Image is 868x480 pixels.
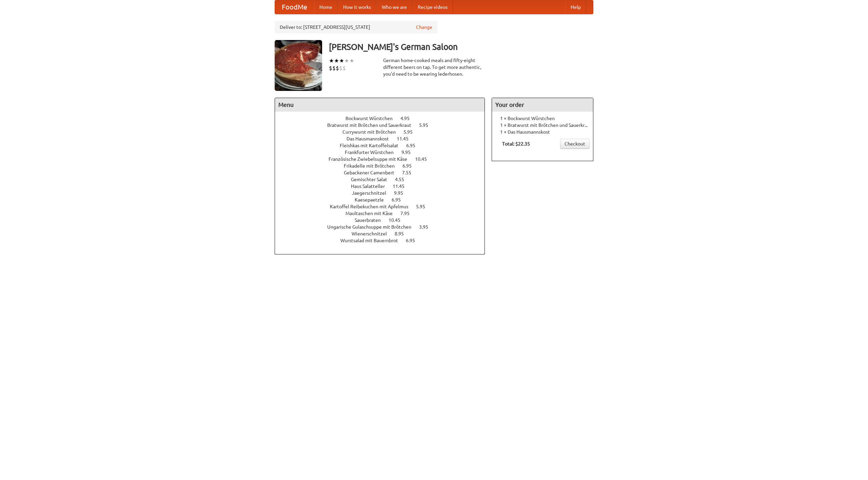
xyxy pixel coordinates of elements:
a: Kaesepaetzle 6.95 [355,197,413,203]
a: Recipe videos [412,0,453,14]
a: FoodMe [275,0,314,14]
span: Maultaschen mit Käse [346,211,399,216]
li: ★ [339,57,344,64]
span: Fleishkas mit Kartoffelsalat [340,143,405,148]
a: Checkout [560,139,590,149]
span: Bratwurst mit Brötchen und Sauerkraut [327,122,418,128]
div: Deliver to: [STREET_ADDRESS][US_STATE] [275,21,437,33]
li: $ [332,64,336,72]
a: Das Hausmannskost 11.45 [347,136,421,141]
li: $ [336,64,339,72]
span: 5.95 [419,122,435,128]
span: Currywurst mit Brötchen [342,129,402,135]
a: Frankfurter Würstchen 9.95 [345,150,423,155]
li: $ [342,64,346,72]
span: 6.95 [406,238,422,243]
a: Change [416,24,432,31]
span: Wienerschnitzel [352,231,394,236]
span: 9.95 [401,150,417,155]
span: Bockwurst Würstchen [346,116,399,121]
span: 8.95 [395,231,411,236]
a: Wurstsalad mit Bauernbrot 6.95 [340,238,428,243]
li: 1 × Bockwurst Würstchen [495,115,590,122]
span: Frankfurter Würstchen [345,150,400,155]
a: Haus Salatteller 11.45 [351,184,417,189]
li: ★ [329,57,334,64]
span: Gebackener Camenbert [344,170,401,175]
span: Ungarische Gulaschsuppe mit Brötchen [327,224,418,230]
a: Französische Zwiebelsuppe mit Käse 10.45 [329,156,439,162]
li: $ [329,64,332,72]
li: 1 × Das Hausmannskost [495,129,590,135]
a: Currywurst mit Brötchen 5.95 [342,129,425,135]
span: Frikadelle mit Brötchen [344,163,401,169]
span: 7.55 [402,170,418,175]
a: Home [314,0,338,14]
a: How it works [338,0,376,14]
span: 4.55 [395,177,411,182]
li: ★ [349,57,354,64]
img: angular.jpg [275,40,322,91]
span: 10.45 [415,156,434,162]
a: Who we are [376,0,412,14]
span: 3.95 [419,224,435,230]
b: Total: $22.35 [502,141,530,147]
a: Ungarische Gulaschsuppe mit Brötchen 3.95 [327,224,441,230]
a: Help [565,0,586,14]
a: Gebackener Camenbert 7.55 [344,170,424,175]
h4: Menu [275,98,485,112]
h4: Your order [492,98,593,112]
span: Wurstsalad mit Bauernbrot [340,238,405,243]
div: German home-cooked meals and fifty-eight different beers on tap. To get more authentic, you'd nee... [383,57,485,77]
span: 9.95 [394,190,410,196]
a: Kartoffel Reibekuchen mit Apfelmus 5.95 [330,204,438,209]
span: Kaesepaetzle [355,197,391,203]
a: Maultaschen mit Käse 7.95 [346,211,422,216]
a: Frikadelle mit Brötchen 6.95 [344,163,424,169]
span: Gemischter Salat [351,177,394,182]
span: 6.95 [392,197,408,203]
a: Wienerschnitzel 8.95 [352,231,416,236]
li: $ [339,64,342,72]
span: Haus Salatteller [351,184,392,189]
span: Das Hausmannskost [347,136,396,141]
h3: [PERSON_NAME]'s German Saloon [329,40,593,54]
li: 1 × Bratwurst mit Brötchen und Sauerkraut [495,122,590,129]
span: 6.95 [402,163,418,169]
span: 11.45 [397,136,415,141]
a: Bockwurst Würstchen 4.95 [346,116,422,121]
span: 11.45 [393,184,411,189]
span: 10.45 [389,217,407,223]
span: 5.95 [416,204,432,209]
a: Fleishkas mit Kartoffelsalat 6.95 [340,143,428,148]
span: Jaegerschnitzel [352,190,393,196]
a: Gemischter Salat 4.55 [351,177,417,182]
a: Bratwurst mit Brötchen und Sauerkraut 5.95 [327,122,441,128]
a: Sauerbraten 10.45 [355,217,413,223]
span: 5.95 [403,129,419,135]
span: 6.95 [406,143,422,148]
span: 4.95 [400,116,416,121]
a: Jaegerschnitzel 9.95 [352,190,416,196]
span: Kartoffel Reibekuchen mit Apfelmus [330,204,415,209]
li: ★ [344,57,349,64]
span: 7.95 [400,211,416,216]
span: Französische Zwiebelsuppe mit Käse [329,156,414,162]
li: ★ [334,57,339,64]
span: Sauerbraten [355,217,388,223]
